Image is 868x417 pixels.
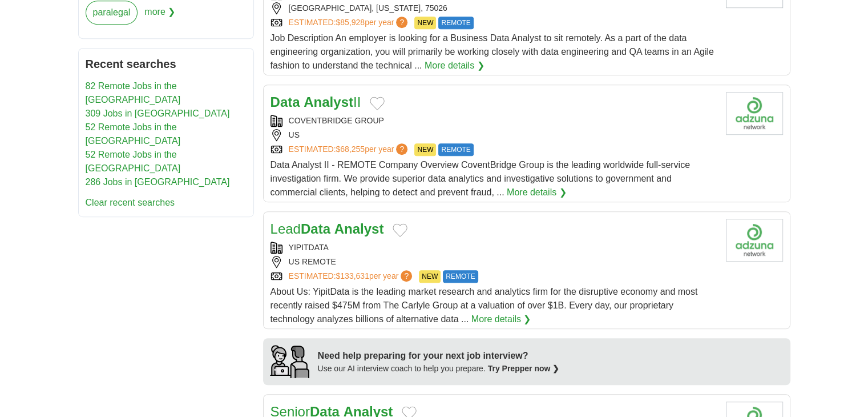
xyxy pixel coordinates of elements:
[301,221,330,236] strong: Data
[396,143,407,155] span: ?
[507,186,567,199] a: More details ❯
[271,33,714,70] span: Job Description An employer is looking for a Business Data Analyst to sit remotely. As a part of ...
[336,18,365,27] span: $85,928
[144,1,175,31] span: more ❯
[86,177,230,187] a: 286 Jobs in [GEOGRAPHIC_DATA]
[271,287,698,324] span: About Us: YipitData is the leading market research and analytics firm for the disruptive economy ...
[271,160,690,197] span: Data Analyst II - REMOTE Company Overview CoventBridge Group is the leading worldwide full-servic...
[471,312,531,326] a: More details ❯
[271,242,717,254] div: YIPITDATA
[304,94,353,110] strong: Analyst
[86,1,138,25] a: paralegal
[86,81,181,105] a: 82 Remote Jobs in the [GEOGRAPHIC_DATA]
[370,97,385,110] button: Add to favorite jobs
[414,17,436,29] span: NEW
[425,59,485,73] a: More details ❯
[289,270,415,283] a: ESTIMATED:$133,631per year?
[271,94,300,110] strong: Data
[86,122,181,146] a: 52 Remote Jobs in the [GEOGRAPHIC_DATA]
[726,92,783,135] img: CoventBridge Group logo
[488,364,560,373] a: Try Prepper now ❯
[414,143,436,156] span: NEW
[726,219,783,262] img: Company logo
[318,349,560,363] div: Need help preparing for your next job interview?
[443,270,478,283] span: REMOTE
[336,145,365,154] span: $68,255
[289,17,410,29] a: ESTIMATED:$85,928per year?
[271,221,384,236] a: LeadData Analyst
[336,271,369,280] span: $133,631
[86,198,175,207] a: Clear recent searches
[86,55,247,73] h2: Recent searches
[438,143,473,156] span: REMOTE
[334,221,384,236] strong: Analyst
[438,17,473,29] span: REMOTE
[419,270,441,283] span: NEW
[86,150,181,173] a: 52 Remote Jobs in the [GEOGRAPHIC_DATA]
[401,270,412,282] span: ?
[289,143,410,156] a: ESTIMATED:$68,255per year?
[393,223,407,237] button: Add to favorite jobs
[271,256,717,268] div: US REMOTE
[271,94,361,110] a: Data AnalystII
[271,2,717,14] div: [GEOGRAPHIC_DATA], [US_STATE], 75026
[396,17,407,28] span: ?
[271,129,717,141] div: US
[289,116,384,125] a: COVENTBRIDGE GROUP
[86,109,230,118] a: 309 Jobs in [GEOGRAPHIC_DATA]
[318,363,560,375] div: Use our AI interview coach to help you prepare.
